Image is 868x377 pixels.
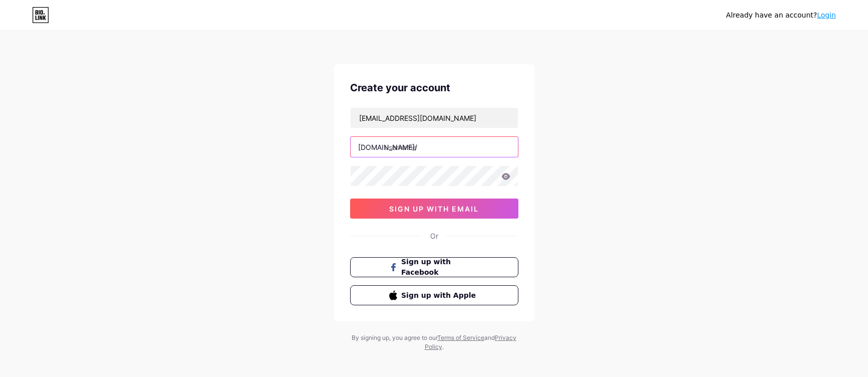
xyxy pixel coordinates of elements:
[401,257,479,278] span: Sign up with Facebook
[726,10,836,21] div: Already have an account?
[351,108,518,128] input: Email
[351,137,518,157] input: username
[389,205,479,213] span: sign up with email
[349,333,519,351] div: By signing up, you agree to our and .
[817,11,836,19] a: Login
[430,231,438,241] div: Or
[350,285,518,305] button: Sign up with Apple
[350,80,518,95] div: Create your account
[437,334,484,341] a: Terms of Service
[401,290,479,301] span: Sign up with Apple
[350,257,518,277] button: Sign up with Facebook
[350,199,518,219] button: sign up with email
[358,142,417,152] div: [DOMAIN_NAME]/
